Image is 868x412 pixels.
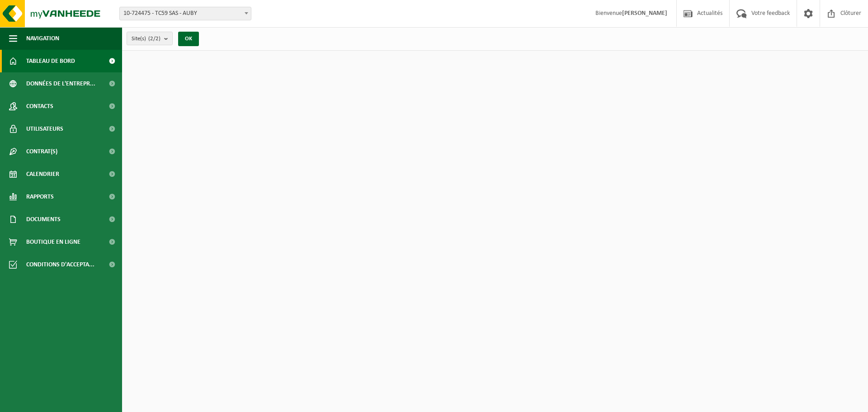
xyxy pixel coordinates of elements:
[26,208,61,231] span: Documents
[127,32,173,45] button: Site(s)(2/2)
[26,140,57,163] span: Contrat(s)
[26,50,75,72] span: Tableau de bord
[26,72,95,95] span: Données de l'entrepr...
[26,163,59,185] span: Calendrier
[26,95,53,118] span: Contacts
[119,7,251,20] span: 10-724475 - TC59 SAS - AUBY
[26,231,80,253] span: Boutique en ligne
[26,185,54,208] span: Rapports
[26,253,94,276] span: Conditions d'accepta...
[178,32,199,46] button: OK
[622,10,667,17] strong: [PERSON_NAME]
[26,118,63,140] span: Utilisateurs
[148,36,160,42] count: (2/2)
[132,32,160,46] span: Site(s)
[26,27,59,50] span: Navigation
[120,7,251,20] span: 10-724475 - TC59 SAS - AUBY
